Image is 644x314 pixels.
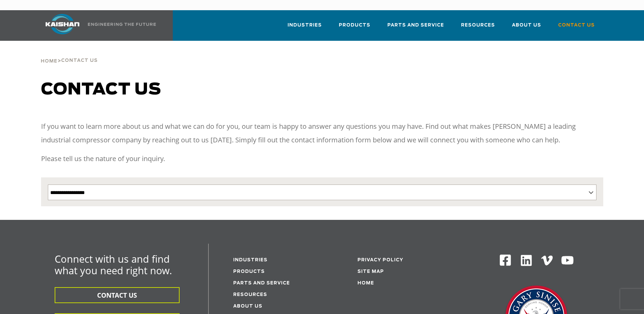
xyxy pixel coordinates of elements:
[461,21,495,29] span: Resources
[558,16,595,39] a: Contact Us
[37,14,88,34] img: kaishan logo
[55,252,172,277] span: Connect with us and find what you need right now.
[233,281,290,285] a: Parts and service
[41,58,57,64] a: Home
[357,258,403,262] a: Privacy Policy
[233,269,265,274] a: Products
[233,258,268,262] a: Industries
[41,152,603,165] p: Please tell us the nature of your inquiry.
[41,120,603,147] p: If you want to learn more about us and what we can do for you, our team is happy to answer any qu...
[357,269,384,274] a: Site Map
[41,82,161,98] span: Contact us
[387,16,444,39] a: Parts and Service
[55,287,180,303] button: CONTACT US
[512,16,541,39] a: About Us
[41,41,98,67] div: >
[499,254,512,266] img: Facebook
[339,21,370,29] span: Products
[541,256,553,265] img: Vimeo
[339,16,370,39] a: Products
[357,281,374,285] a: Home
[520,254,533,267] img: Linkedin
[233,304,262,309] a: About Us
[461,16,495,39] a: Resources
[558,21,595,29] span: Contact Us
[288,16,322,39] a: Industries
[233,293,267,297] a: Resources
[61,58,98,63] span: Contact Us
[41,59,57,64] span: Home
[561,254,574,267] img: Youtube
[88,23,156,26] img: Engineering the future
[37,10,157,41] a: Kaishan USA
[387,21,444,29] span: Parts and Service
[288,21,322,29] span: Industries
[512,21,541,29] span: About Us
